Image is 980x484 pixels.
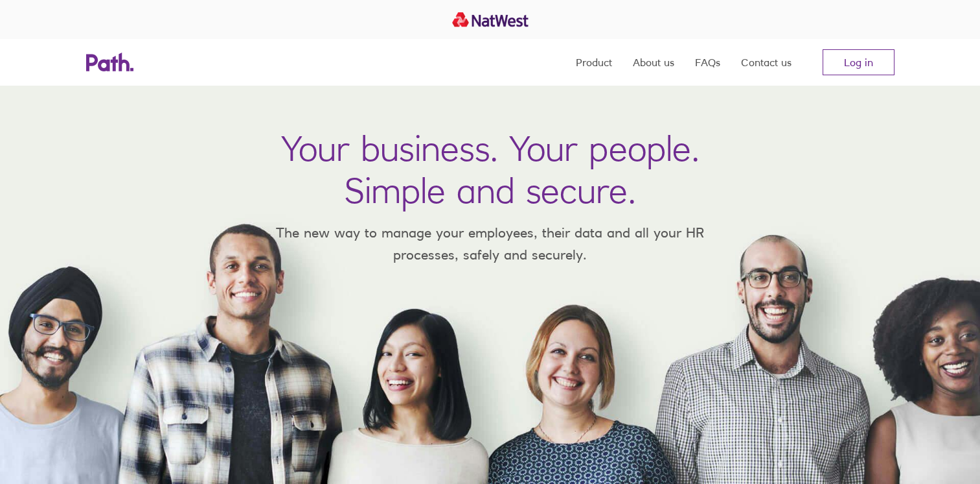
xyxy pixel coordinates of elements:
[695,39,720,86] a: FAQs
[823,49,895,75] a: Log in
[576,39,612,86] a: Product
[257,222,724,265] p: The new way to manage your employees, their data and all your HR processes, safely and securely.
[633,39,674,86] a: About us
[281,127,700,212] h1: Your business. Your people. Simple and secure.
[741,39,792,86] a: Contact us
